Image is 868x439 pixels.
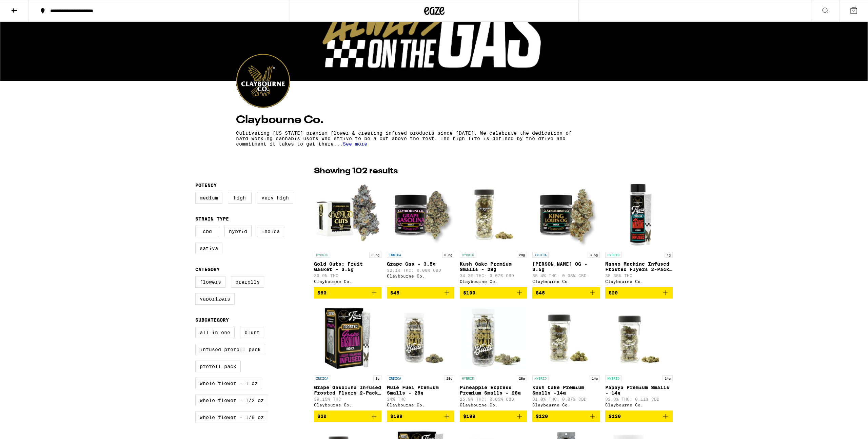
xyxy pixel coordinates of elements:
p: 3.5g [588,252,600,258]
a: Open page for Mango Machine Infused Frosted Flyers 2-Pack - 1g from Claybourne Co. [605,180,673,287]
p: Kush Cake Premium Smalls -14g [532,385,600,396]
p: [PERSON_NAME] OG - 3.5g [532,261,600,272]
span: $45 [536,290,545,295]
div: Claybourne Co. [532,279,600,284]
p: Grape Gasolina Infused Frosted Flyers 2-Pack - 1g [314,385,381,396]
span: $45 [390,290,399,295]
p: Mango Machine Infused Frosted Flyers 2-Pack - 1g [605,261,673,272]
label: Whole Flower - 1 oz [195,378,262,389]
p: Kush Cake Premium Smalls - 28g [460,261,527,272]
span: $20 [609,290,618,295]
p: 39.15% THC [314,397,381,401]
img: Claybourne Co. - Mule Fuel Premium Smalls - 28g [387,304,454,372]
span: $199 [463,290,475,295]
p: Pineapple Express Premium Smalls - 28g [460,385,527,396]
p: 1g [665,252,673,258]
div: Claybourne Co. [605,279,673,284]
img: Claybourne Co. - King Louis OG - 3.5g [532,180,600,248]
label: Whole Flower - 1/8 oz [195,412,268,423]
p: 28g [517,252,527,258]
span: Hi. Need any help? [4,5,49,10]
p: 25.9% THC: 0.05% CBD [460,397,527,401]
h4: Claybourne Co. [236,115,632,126]
p: 30.9% THC [314,273,381,278]
a: Open page for Grape Gasolina Infused Frosted Flyers 2-Pack - 1g from Claybourne Co. [314,304,381,411]
label: Vaporizers [195,293,235,305]
label: CBD [195,226,219,237]
span: $120 [609,414,621,419]
p: 34.3% THC: 0.07% CBD [460,273,527,278]
img: Claybourne Co. - Kush Cake Premium Smalls - 28g [460,180,527,248]
button: Add to bag [532,287,600,299]
p: HYBRID [605,375,622,381]
img: Claybourne Co. - Gold Cuts: Fruit Gasket - 3.5g [314,180,381,248]
img: Claybourne Co. - Grape Gasolina Infused Frosted Flyers 2-Pack - 1g [314,304,381,372]
legend: Subcategory [195,317,229,323]
div: Claybourne Co. [460,403,527,407]
span: $20 [317,414,327,419]
div: Claybourne Co. [314,279,381,284]
button: Add to bag [314,287,381,299]
p: 1g [373,375,381,381]
p: HYBRID [460,252,476,258]
span: $60 [317,290,327,295]
img: Claybourne Co. - Pineapple Express Premium Smalls - 28g [460,304,527,372]
span: See more [343,141,367,147]
label: Sativa [195,243,222,254]
div: Claybourne Co. [532,403,600,407]
img: Claybourne Co. logo [236,54,290,108]
p: 28g [444,375,454,381]
p: Mule Fuel Premium Smalls - 28g [387,385,454,396]
label: Infused Preroll Pack [195,344,265,355]
span: $120 [536,414,548,419]
a: Open page for Gold Cuts: Fruit Gasket - 3.5g from Claybourne Co. [314,180,381,287]
p: 35.4% THC: 0.08% CBD [532,273,600,278]
p: INDICA [532,252,549,258]
legend: Potency [195,183,217,188]
label: Hybrid [224,226,252,237]
label: Prerolls [231,276,264,288]
p: Gold Cuts: Fruit Gasket - 3.5g [314,261,381,272]
label: Very High [257,192,293,204]
p: 28g [517,375,527,381]
button: Add to bag [387,411,454,422]
label: Medium [195,192,222,204]
p: Grape Gas - 3.5g [387,261,454,267]
button: Add to bag [460,287,527,299]
p: INDICA [314,375,330,381]
p: HYBRID [532,375,549,381]
div: Claybourne Co. [605,403,673,407]
label: Flowers [195,276,225,288]
img: Claybourne Co. - Kush Cake Premium Smalls -14g [532,304,600,372]
div: Claybourne Co. [460,279,527,284]
a: Open page for Kush Cake Premium Smalls -14g from Claybourne Co. [532,304,600,411]
p: INDICA [387,375,403,381]
button: Add to bag [605,411,673,422]
a: Open page for Pineapple Express Premium Smalls - 28g from Claybourne Co. [460,304,527,411]
span: $199 [390,414,402,419]
p: HYBRID [460,375,476,381]
div: Claybourne Co. [314,403,381,407]
img: Claybourne Co. - Mango Machine Infused Frosted Flyers 2-Pack - 1g [605,180,673,248]
button: Add to bag [314,411,381,422]
button: Add to bag [605,287,673,299]
a: Open page for Mule Fuel Premium Smalls - 28g from Claybourne Co. [387,304,454,411]
legend: Category [195,267,220,272]
p: 3.5g [442,252,454,258]
button: Add to bag [532,411,600,422]
label: Blunt [240,327,264,338]
a: Open page for Papaya Premium Smalls - 14g from Claybourne Co. [605,304,673,411]
label: Preroll Pack [195,361,241,372]
p: 14g [590,375,600,381]
label: Indica [257,226,284,237]
a: Open page for Kush Cake Premium Smalls - 28g from Claybourne Co. [460,180,527,287]
label: All-In-One [195,327,235,338]
p: 32.3% THC: 0.11% CBD [605,397,673,401]
label: Whole Flower - 1/2 oz [195,395,268,406]
button: Add to bag [460,411,527,422]
span: $199 [463,414,475,419]
a: Open page for King Louis OG - 3.5g from Claybourne Co. [532,180,600,287]
p: 3.5g [369,252,381,258]
p: HYBRID [314,252,330,258]
label: High [228,192,252,204]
